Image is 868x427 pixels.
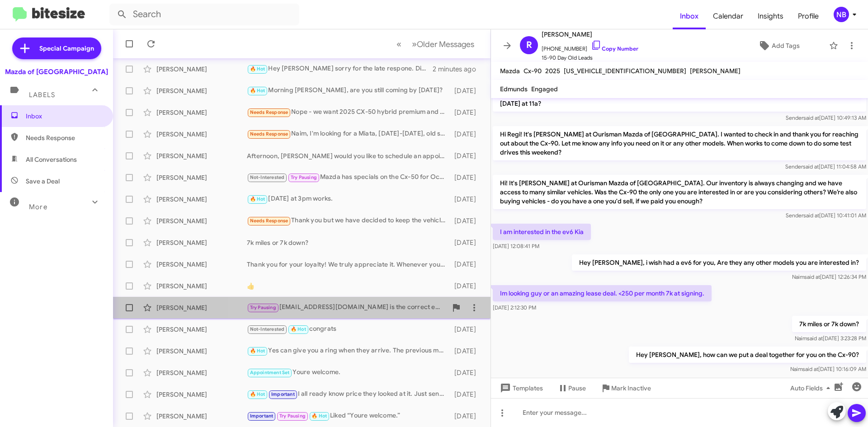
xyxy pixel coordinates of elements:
span: said at [802,366,818,372]
div: [DATE] [450,108,483,117]
div: [PERSON_NAME] [156,347,247,356]
p: Hi! It's [PERSON_NAME] at Ourisman Mazda of [GEOGRAPHIC_DATA]. Our inventory is always changing a... [493,175,866,209]
a: Insights [750,3,791,29]
span: Cx-90 [524,67,542,75]
div: [DATE] [450,390,483,399]
a: Profile [791,3,826,29]
span: Add Tags [772,38,800,54]
div: Youre welcome. [247,367,450,378]
a: Inbox [673,3,706,29]
div: [DATE] [450,173,483,182]
span: [PERSON_NAME] [542,29,638,40]
div: [DATE] [450,412,483,421]
div: [PERSON_NAME] [156,303,247,312]
span: Needs Response [26,133,103,142]
span: 🔥 Hot [250,348,265,354]
a: Copy Number [591,45,638,52]
div: [DATE] [450,282,483,291]
span: Needs Response [250,218,288,224]
span: [DATE] 12:08:41 PM [493,243,539,249]
button: Templates [491,380,550,396]
div: Thank you for your loyalty! We truly appreciate it. Whenever you're ready to talk about your vehi... [247,260,450,269]
div: [PERSON_NAME] [156,108,247,117]
span: Sender [DATE] 10:41:01 AM [786,212,866,219]
div: [PERSON_NAME] [156,412,247,421]
span: said at [807,335,823,342]
span: Labels [29,91,55,99]
div: NB [834,7,849,22]
button: Pause [550,380,593,396]
span: 🔥 Hot [291,326,306,332]
div: [PERSON_NAME] [156,260,247,269]
span: R [526,38,532,52]
span: 🔥 Hot [250,391,265,397]
div: [PERSON_NAME] [156,130,247,139]
div: 👍 [247,282,450,291]
span: 2025 [545,67,560,75]
input: Search [109,4,299,25]
div: [PERSON_NAME] [156,216,247,225]
span: Needs Response [250,131,288,137]
div: [PERSON_NAME] [156,65,247,74]
span: » [412,38,417,50]
nav: Page navigation example [392,35,480,53]
div: [PERSON_NAME] [156,151,247,160]
a: Special Campaign [12,38,101,59]
span: Not-Interested [250,326,285,332]
div: [DATE] [450,151,483,160]
span: said at [803,212,819,219]
span: [PERSON_NAME] [690,67,741,75]
div: [DATE] [450,130,483,139]
span: Naim [DATE] 3:23:28 PM [795,335,866,342]
div: [PERSON_NAME] [156,173,247,182]
span: [DATE] 2:12:30 PM [493,304,536,311]
span: Auto Fields [790,380,834,396]
span: Not-Interested [250,174,285,180]
a: Calendar [706,3,750,29]
div: Thank you but we have decided to keep the vehicle till the end of the lease [247,216,450,226]
div: [DATE] [450,260,483,269]
div: Mazda has specials on the Cx-50 for Oct. Please let us know when you are ready. [247,172,450,183]
span: Try Pausing [279,413,306,419]
div: Liked “Youre welcome.” [247,411,450,421]
span: Important [271,391,295,397]
div: Mazda of [GEOGRAPHIC_DATA] [5,67,108,76]
span: More [29,203,47,211]
span: Appointment Set [250,370,290,375]
span: said at [803,114,819,121]
div: congrats [247,324,450,334]
button: NB [826,7,858,22]
span: « [396,38,401,50]
div: Morning [PERSON_NAME], are you still coming by [DATE]? [247,85,450,96]
button: Add Tags [732,38,825,54]
div: Afternoon, [PERSON_NAME] would you like to schedule an appointment to see the Cx-50? [247,151,450,160]
div: [DATE] [450,195,483,204]
span: Mazda [500,67,520,75]
span: 🔥 Hot [250,88,265,94]
span: Templates [498,380,543,396]
span: 🔥 Hot [250,66,265,72]
div: [PERSON_NAME] [156,282,247,291]
span: Try Pausing [291,174,317,180]
span: said at [803,163,819,170]
span: Inbox [26,112,103,121]
div: [PERSON_NAME] [156,390,247,399]
div: [DATE] at 3pm works. [247,194,450,204]
span: Save a Deal [26,177,60,186]
div: Hey [PERSON_NAME] sorry for the late respone. Did you get a chance to check out the VW Atlas? [247,64,433,74]
span: 15-90 Day Old Leads [542,53,638,62]
span: Sender [DATE] 10:49:13 AM [786,114,866,121]
span: Important [250,413,274,419]
div: [EMAIL_ADDRESS][DOMAIN_NAME] is the correct email? [247,302,447,313]
div: [DATE] [450,347,483,356]
p: Hey [PERSON_NAME], how can we put a deal together for you on the Cx-90? [629,347,866,363]
span: said at [804,273,820,280]
p: 7k miles or 7k down? [792,316,866,332]
div: 7k miles or 7k down? [247,238,450,247]
span: Special Campaign [39,44,94,53]
span: Sender [DATE] 11:04:58 AM [785,163,866,170]
span: Edmunds [500,85,528,93]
